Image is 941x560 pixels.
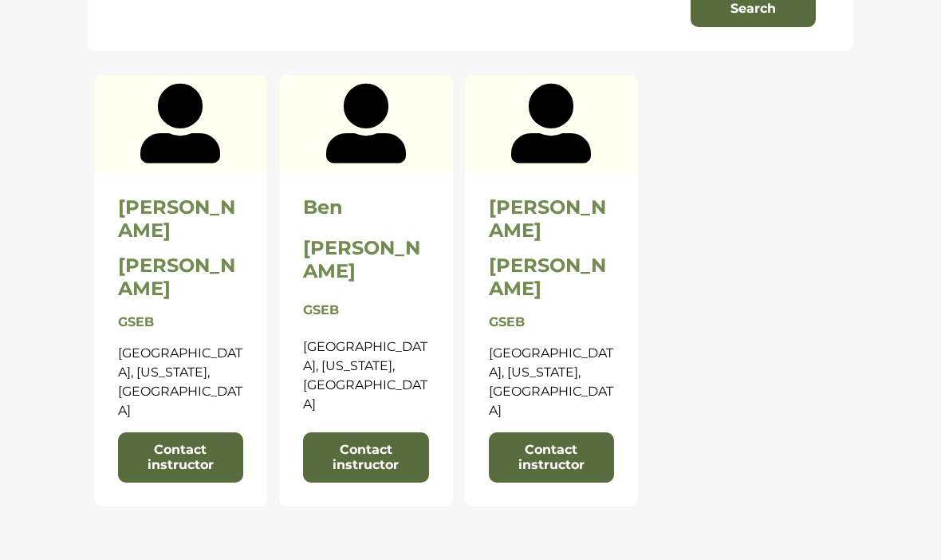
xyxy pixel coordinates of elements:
p: [GEOGRAPHIC_DATA], [US_STATE], [GEOGRAPHIC_DATA] [118,344,244,420]
h2: [PERSON_NAME] [118,254,244,301]
a: Contact instructor [303,432,429,483]
a: Contact instructor [489,432,615,483]
p: GSEB [118,313,244,332]
h2: [PERSON_NAME] [489,254,615,301]
p: [GEOGRAPHIC_DATA], [US_STATE], [GEOGRAPHIC_DATA] [303,337,429,414]
p: GSEB [303,301,429,320]
h2: [PERSON_NAME] [489,196,615,243]
h2: [PERSON_NAME] [118,196,244,243]
h2: [PERSON_NAME] [303,237,429,283]
h2: Ben [303,196,429,219]
a: Contact instructor [118,432,244,483]
p: GSEB [489,313,615,332]
p: [GEOGRAPHIC_DATA], [US_STATE], [GEOGRAPHIC_DATA] [489,344,615,420]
